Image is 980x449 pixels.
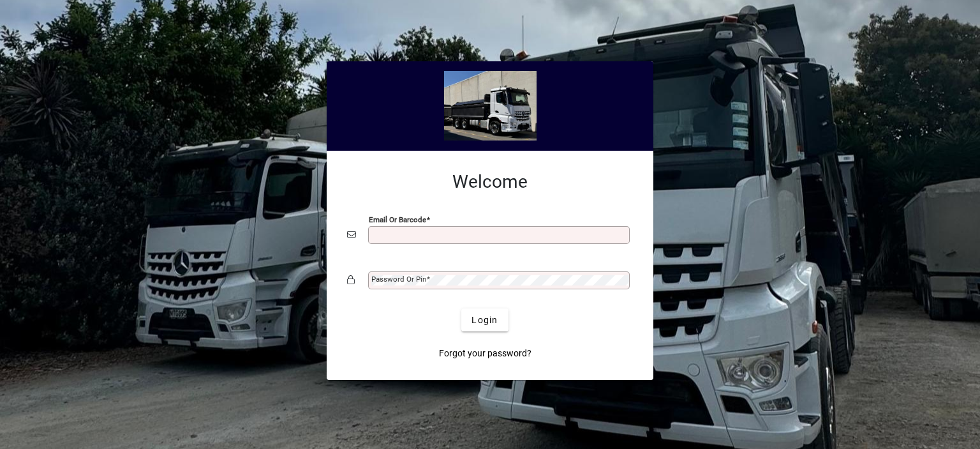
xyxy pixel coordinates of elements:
span: Forgot your password? [439,347,531,360]
h2: Welcome [347,171,633,193]
mat-label: Email or Barcode [369,215,426,224]
span: Login [471,314,498,327]
mat-label: Password or Pin [371,275,426,284]
a: Forgot your password? [434,342,537,365]
button: Login [461,308,508,331]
